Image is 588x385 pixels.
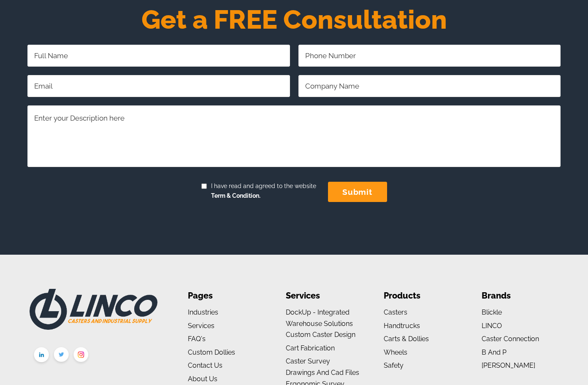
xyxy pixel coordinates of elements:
[286,357,330,365] a: Caster Survey
[21,10,567,30] h2: Get a FREE Consultation
[30,289,157,330] img: LINCO CASTERS & INDUSTRIAL SUPPLY
[384,289,461,303] li: Products
[286,369,359,377] a: Drawings and Cad Files
[188,348,235,356] a: Custom Dollies
[384,348,407,356] a: Wheels
[286,331,355,339] a: Custom Caster Design
[188,361,222,369] a: Contact Us
[384,335,429,343] a: Carts & Dollies
[188,289,265,303] li: Pages
[482,361,535,369] a: [PERSON_NAME]
[328,182,387,202] input: submit
[482,348,507,356] a: B and P
[482,322,502,330] a: LINCO
[286,289,363,303] li: Services
[188,308,218,316] a: Industries
[482,289,558,303] li: Brands
[482,308,502,316] a: Blickle
[51,345,71,366] img: twitter.png
[27,175,156,208] iframe: reCAPTCHA
[188,335,206,343] a: FAQ's
[384,361,404,369] a: Safety
[188,322,214,330] a: Services
[286,308,353,328] a: DockUp - Integrated Warehouse Solutions
[188,375,217,383] a: About us
[384,308,407,316] a: Casters
[211,192,260,199] strong: Term & Condition.
[207,181,316,201] span: I have read and agreed to the website
[71,345,91,366] img: instagram.png
[384,322,420,330] a: Handtrucks
[482,335,539,343] a: Caster Connection
[201,183,207,189] input: I have read and agreed to the websiteTerm & Condition.
[32,345,51,366] img: linkedin.png
[286,344,335,352] a: Cart Fabrication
